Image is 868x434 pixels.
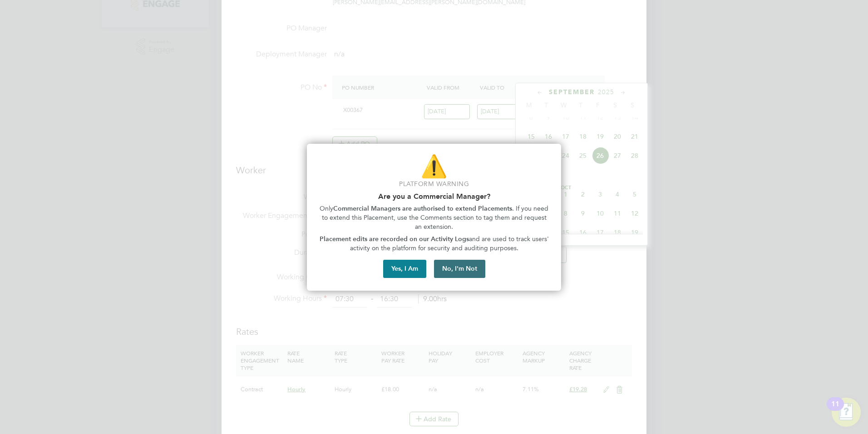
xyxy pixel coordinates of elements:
[434,260,485,278] button: No, I'm Not
[350,235,551,252] span: and are used to track users' activity on the platform for security and auditing purposes.
[307,144,561,291] div: Are you part of the Commercial Team?
[383,260,426,278] button: Yes, I Am
[318,192,550,201] h2: Are you a Commercial Manager?
[320,235,469,243] strong: Placement edits are recorded on our Activity Logs
[333,205,512,212] strong: Commercial Managers are authorised to extend Placements
[318,180,550,189] p: Platform Warning
[322,205,551,230] span: . If you need to extend this Placement, use the Comments section to tag them and request an exten...
[320,205,333,212] span: Only
[318,151,550,182] p: ⚠️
